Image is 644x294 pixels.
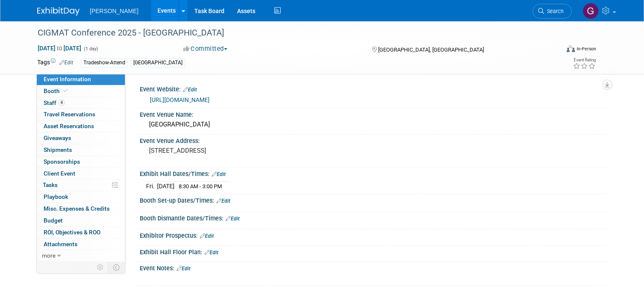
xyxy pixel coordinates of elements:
a: Giveaways [37,132,125,144]
td: [DATE] [157,182,174,191]
a: Misc. Expenses & Credits [37,203,125,214]
a: Edit [59,60,73,66]
img: Format-Inperson.png [567,45,575,52]
span: to [55,45,64,52]
a: Edit [226,216,240,222]
div: Event Venue Name: [140,108,607,119]
div: Booth Set-up Dates/Times: [140,194,607,205]
div: Tradeshow-Attend [81,58,128,67]
div: Event Format [514,44,596,57]
a: Sponsorships [37,156,125,168]
span: ROI, Objectives & ROO [44,229,100,236]
div: [GEOGRAPHIC_DATA] [131,58,185,67]
a: Edit [183,87,197,93]
a: Search [533,4,572,19]
span: Misc. Expenses & Credits [44,205,110,212]
a: more [37,250,125,261]
div: Exhibit Hall Dates/Times: [140,168,607,179]
a: Budget [37,215,125,226]
div: Event Notes: [140,262,607,273]
div: Event Rating [573,58,596,62]
td: Personalize Event Tab Strip [93,262,108,273]
a: Staff4 [37,97,125,109]
a: Travel Reservations [37,109,125,120]
span: Attachments [44,241,77,247]
div: In-Person [576,46,596,52]
span: Budget [44,217,63,224]
a: Edit [200,233,214,239]
a: [URL][DOMAIN_NAME] [150,96,210,103]
i: Booth reservation complete [64,88,68,93]
div: Booth Dismantle Dates/Times: [140,212,607,223]
a: Client Event [37,168,125,179]
span: more [42,252,55,259]
span: Playbook [44,193,68,200]
span: Asset Reservations [44,123,94,129]
a: Tasks [37,179,125,191]
span: Sponsorships [44,158,80,165]
img: Genee' Mengarelli [583,3,599,19]
td: Tags [37,58,73,68]
span: Search [544,8,564,14]
span: Shipments [44,146,72,153]
span: Booth [44,88,69,94]
div: Event Venue Address: [140,135,607,145]
a: ROI, Objectives & ROO [37,227,125,238]
span: [GEOGRAPHIC_DATA], [GEOGRAPHIC_DATA] [378,47,484,53]
a: Shipments [37,144,125,156]
a: Asset Reservations [37,121,125,132]
a: Edit [177,266,191,272]
span: Staff [44,99,65,106]
a: Edit [212,171,226,177]
td: Toggle Event Tabs [108,262,125,273]
span: Client Event [44,170,75,177]
pre: [STREET_ADDRESS] [149,147,325,154]
span: (1 day) [83,46,98,52]
span: Event Information [44,76,91,82]
img: ExhibitDay [37,7,80,16]
div: Event Website: [140,83,607,94]
span: 8:30 AM - 3:00 PM [179,183,222,190]
td: Fri. [146,182,157,191]
span: Travel Reservations [44,111,95,118]
span: [PERSON_NAME] [90,8,138,14]
span: 4 [58,99,65,106]
a: Attachments [37,239,125,250]
div: [GEOGRAPHIC_DATA] [146,118,600,131]
span: Tasks [43,181,58,188]
a: Booth [37,85,125,97]
span: [DATE] [DATE] [37,44,82,52]
div: Exhibitor Prospectus: [140,229,607,240]
div: CIGMAT Conference 2025 - [GEOGRAPHIC_DATA] [35,25,549,41]
button: Committed [180,44,231,53]
a: Edit [205,250,218,256]
a: Event Information [37,74,125,85]
span: Giveaways [44,135,71,141]
div: Exhibit Hall Floor Plan: [140,246,607,257]
a: Edit [216,198,230,204]
a: Playbook [37,191,125,203]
